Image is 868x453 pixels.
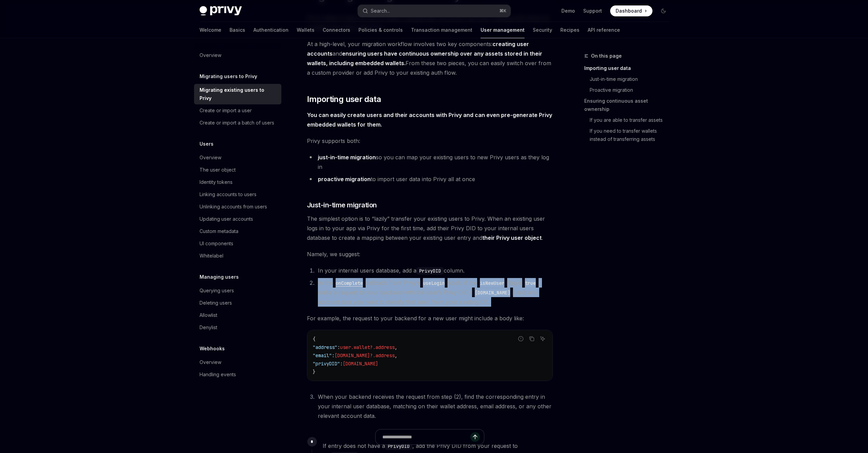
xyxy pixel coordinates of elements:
[194,368,281,381] a: Handling events
[253,22,289,38] a: Authentication
[200,190,256,199] div: Linking accounts to users
[307,214,553,243] span: The simplest option is to “lazily” transfer your existing users to Privy. When an existing user l...
[307,94,381,105] span: Importing user data
[584,63,674,74] a: Importing user data
[194,49,281,61] a: Overview
[194,297,281,309] a: Deleting users
[318,176,371,183] a: proactive migration
[560,22,579,38] a: Recipes
[323,22,350,38] a: Connectors
[584,74,674,85] a: Just-in-time migration
[200,311,217,319] div: Allowlist
[200,166,236,174] div: The user object
[194,309,281,321] a: Allowlist
[200,106,252,115] div: Create or import a user
[200,51,221,59] div: Overview
[307,174,553,184] li: to import user data into Privy all at once
[591,52,622,60] span: On this page
[616,8,642,14] span: Dashboard
[561,8,575,14] a: Demo
[333,279,366,287] code: onComplete
[200,86,277,102] div: Migrating existing users to Privy
[583,8,602,14] a: Support
[200,299,232,307] div: Deleting users
[313,369,315,375] span: }
[200,72,257,81] h5: Migrating users to Privy
[316,266,553,275] li: In your internal users database, add a column.
[200,227,238,235] div: Custom metadata
[200,215,253,223] div: Updating user accounts
[194,104,281,117] a: Create or import a user
[200,287,234,295] div: Querying users
[194,250,281,262] a: Whitelabel
[313,344,337,350] span: "address"
[200,6,242,16] img: dark logo
[340,361,343,367] span: :
[477,279,507,287] code: isNewUser
[538,334,547,343] button: Ask AI
[411,22,472,38] a: Transaction management
[194,151,281,164] a: Overview
[200,323,217,332] div: Denylist
[337,344,340,350] span: :
[584,115,674,126] a: If you are able to transfer assets
[194,176,281,188] a: Identity tokens
[340,344,395,350] span: user.wallet?.address
[194,237,281,250] a: UI components
[313,361,340,367] span: "privyDID"
[358,5,511,17] button: Open search
[194,188,281,201] a: Linking accounts to users
[533,22,552,38] a: Security
[382,429,470,444] input: Ask a question...
[194,164,281,176] a: The user object
[316,392,553,421] li: When your backend receives the request from step (2), find the corresponding entry in your intern...
[200,203,267,211] div: Unlinking accounts from users
[200,22,221,38] a: Welcome
[200,358,221,366] div: Overview
[307,313,553,323] span: For example, the request to your backend for a new user might include a body like:
[194,117,281,129] a: Create or import a batch of users
[307,152,553,172] li: so you can map your existing users to new Privy users as they log in
[318,154,376,161] a: just-in-time migration
[200,252,223,260] div: Whitelabel
[584,126,674,145] a: If you need to transfer wallets instead of transferring assets
[194,356,281,368] a: Overview
[200,370,236,379] div: Handling events
[200,345,225,353] h5: Webhooks
[194,84,281,104] a: Migrating existing users to Privy
[230,22,245,38] a: Basics
[316,278,553,307] li: In the callback from Privy’s hook, if the flag is , make a request to your backend with the user’...
[333,279,366,286] a: onComplete
[522,279,539,287] code: true
[470,432,480,442] button: Send message
[584,96,674,115] a: Ensuring continuous asset ownership
[482,234,542,242] a: their Privy user object
[200,119,274,127] div: Create or import a batch of users
[313,336,315,342] span: {
[332,352,335,359] span: :
[307,136,553,146] span: Privy supports both:
[358,22,403,38] a: Policies & controls
[584,85,674,96] a: Proactive migration
[307,112,552,128] strong: You can easily create users and their accounts with Privy and can even pre-generate Privy embedde...
[395,344,397,350] span: ,
[200,154,221,162] div: Overview
[481,22,525,38] a: User management
[371,7,390,15] div: Search...
[420,279,447,287] code: useLogin
[307,200,377,210] span: Just-in-time migration
[307,249,553,259] span: Namely, we suggest:
[499,8,506,14] span: ⌘ K
[343,361,378,367] span: [DOMAIN_NAME]
[194,225,281,237] a: Custom metadata
[516,334,525,343] button: Report incorrect code
[194,284,281,297] a: Querying users
[200,273,239,281] h5: Managing users
[472,289,513,296] code: [DOMAIN_NAME]
[313,352,332,359] span: "email"
[297,22,314,38] a: Wallets
[395,352,397,359] span: ,
[200,178,233,186] div: Identity tokens
[200,239,233,248] div: UI components
[194,201,281,213] a: Unlinking accounts from users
